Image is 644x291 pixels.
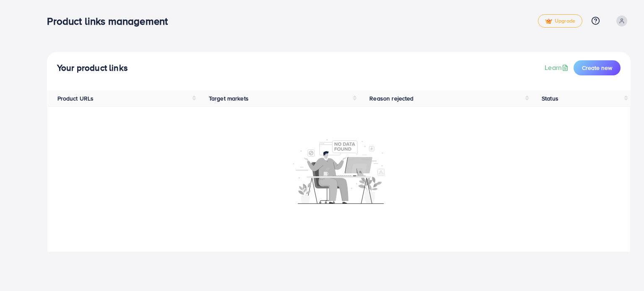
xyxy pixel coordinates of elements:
h4: Your product links [57,63,128,73]
h3: Product links management [47,15,174,27]
span: Upgrade [545,18,575,24]
a: tickUpgrade [538,14,582,28]
span: Status [542,94,558,103]
a: Learn [545,63,570,72]
span: Create new [582,64,612,72]
button: Create new [574,60,621,75]
img: No account [293,138,384,204]
img: tick [545,18,552,24]
span: Product URLs [57,94,94,103]
span: Target markets [209,94,249,103]
span: Reason rejected [369,94,413,103]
